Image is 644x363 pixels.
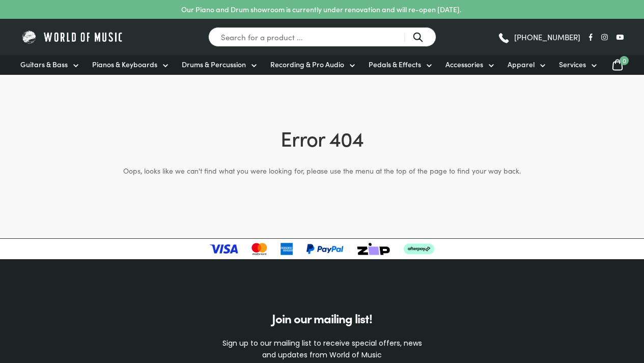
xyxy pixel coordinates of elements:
span: Pianos & Keyboards [92,59,157,70]
span: Drums & Percussion [182,59,246,70]
span: [PHONE_NUMBER] [514,33,580,41]
iframe: Chat with our support team [496,251,644,363]
a: [PHONE_NUMBER] [497,30,580,45]
span: Services [559,59,586,70]
span: Apparel [508,59,535,70]
img: World of Music [20,29,125,45]
span: Sign up to our mailing list to receive special offers, news and updates from World of Music [222,338,422,359]
span: Accessories [445,59,483,70]
span: Join our mailing list! [272,310,372,326]
span: Recording & Pro Audio [270,59,344,70]
span: 0 [620,56,629,65]
input: Search for a product ... [208,27,436,47]
span: Pedals & Effects [369,59,421,70]
span: Guitars & Bass [20,59,68,70]
p: Our Piano and Drum showroom is currently under renovation and will re-open [DATE]. [181,4,461,15]
img: payment-logos-updated [210,243,434,255]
